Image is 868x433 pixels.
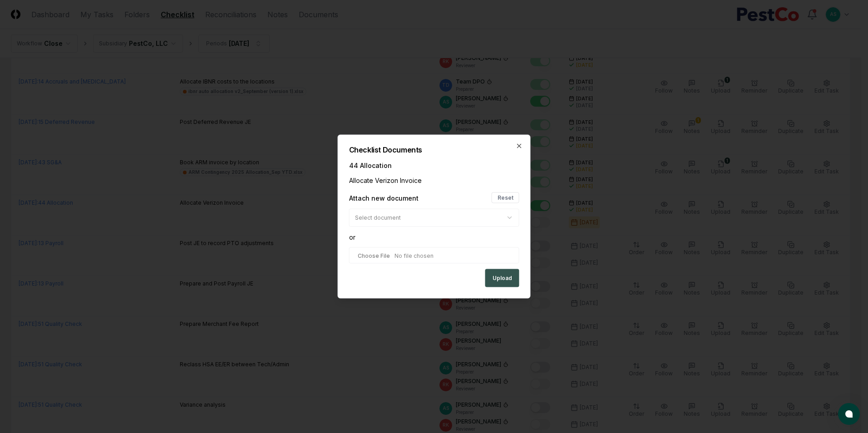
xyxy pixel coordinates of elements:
div: 44 Allocation [349,161,519,170]
button: Reset [492,192,519,203]
div: Attach new document [349,193,419,202]
h2: Checklist Documents [349,146,519,153]
div: Allocate Verizon Invoice [349,176,519,185]
div: or [349,232,519,242]
button: Upload [485,269,519,287]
